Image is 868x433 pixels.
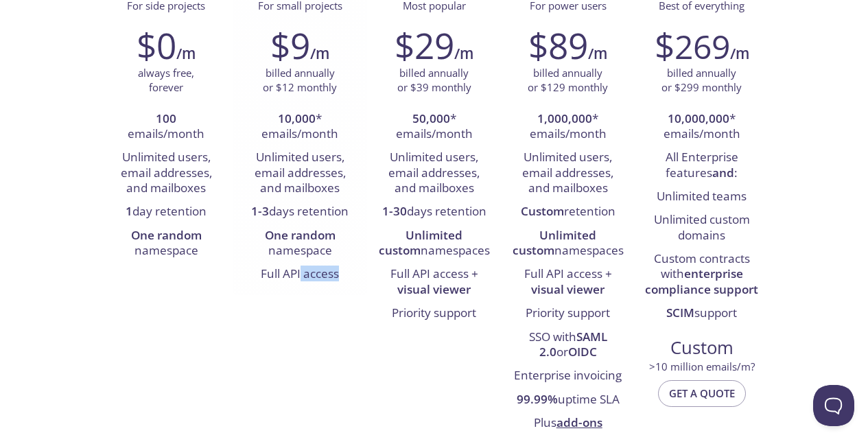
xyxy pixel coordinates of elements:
[646,336,758,360] span: Custom
[539,329,607,360] strong: SAML 2.0
[377,263,491,302] li: Full API access +
[511,302,624,325] li: Priority support
[511,388,624,412] li: uptime SLA
[645,146,758,185] li: All Enterprise features :
[528,25,588,66] h2: $89
[669,384,735,402] span: Get a quote
[730,42,749,65] h6: /m
[244,224,357,264] li: namespace
[588,42,607,65] h6: /m
[138,66,194,95] p: always free, forever
[377,302,491,325] li: Priority support
[645,209,758,248] li: Unlimited custom domains
[377,146,491,200] li: Unlimited users, email addresses, and mailboxes
[397,281,471,297] strong: visual viewer
[537,110,592,126] strong: 1,000,000
[251,203,269,219] strong: 1-3
[556,414,602,430] a: add-ons
[244,263,357,286] li: Full API access
[310,42,329,65] h6: /m
[126,203,132,219] strong: 1
[265,227,336,243] strong: One random
[658,380,746,406] button: Get a quote
[645,185,758,209] li: Unlimited teams
[712,165,734,180] strong: and
[645,266,758,296] strong: enterprise compliance support
[645,248,758,302] li: Custom contracts with
[377,200,491,224] li: days retention
[263,66,337,95] p: billed annually or $12 monthly
[110,146,223,200] li: Unlimited users, email addresses, and mailboxes
[382,203,407,219] strong: 1-30
[278,110,316,126] strong: 10,000
[531,281,605,297] strong: visual viewer
[110,224,223,264] li: namespace
[675,24,730,69] span: 269
[511,146,624,200] li: Unlimited users, email addresses, and mailboxes
[517,391,558,407] strong: 99.99%
[511,200,624,224] li: retention
[655,25,730,66] h2: $
[454,42,473,65] h6: /m
[521,203,564,219] strong: Custom
[668,110,729,126] strong: 10,000,000
[528,66,608,95] p: billed annually or $129 monthly
[511,326,624,365] li: SSO with or
[379,227,463,258] strong: Unlimited custom
[645,302,758,325] li: support
[511,224,624,264] li: namespaces
[156,110,176,126] strong: 100
[397,66,471,95] p: billed annually or $39 monthly
[244,108,357,147] li: * emails/month
[513,227,597,258] strong: Unlimited custom
[131,227,202,243] strong: One random
[645,108,758,147] li: * emails/month
[377,108,491,147] li: * emails/month
[270,25,310,66] h2: $9
[649,360,755,373] span: > 10 million emails/m?
[813,385,854,426] iframe: Help Scout Beacon - Open
[377,224,491,264] li: namespaces
[661,66,742,95] p: billed annually or $299 monthly
[511,108,624,147] li: * emails/month
[568,344,597,360] strong: OIDC
[176,42,196,65] h6: /m
[244,146,357,200] li: Unlimited users, email addresses, and mailboxes
[110,200,223,224] li: day retention
[137,25,176,66] h2: $0
[110,108,223,147] li: emails/month
[244,200,357,224] li: days retention
[511,364,624,388] li: Enterprise invoicing
[511,263,624,302] li: Full API access +
[412,110,450,126] strong: 50,000
[666,305,694,320] strong: SCIM
[395,25,454,66] h2: $29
